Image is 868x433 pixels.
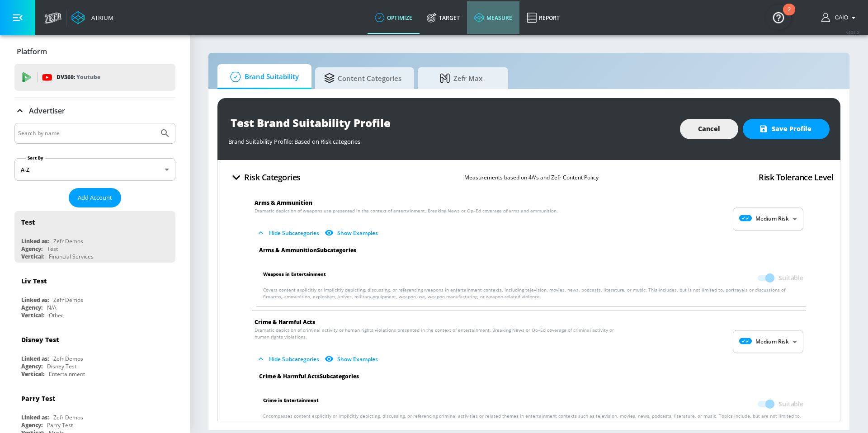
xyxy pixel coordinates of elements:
button: Save Profile [743,119,830,139]
span: Add Account [78,193,112,203]
div: Parry Test [47,421,73,429]
div: Agency: [21,245,42,253]
div: Liv TestLinked as:Zefr DemosAgency:N/AVertical:Other [14,270,175,321]
p: Encompasses content explicitly or implicitly depicting, discussing, or referencing criminal activ... [263,413,803,433]
p: Platform [17,47,47,56]
span: Content Categories [324,67,401,89]
div: TestLinked as:Zefr DemosAgency:TestVertical:Financial Services [14,211,175,263]
span: login as: caio.bulgarelli@zefr.com [831,14,848,21]
div: Linked as: [21,237,49,245]
div: Test [21,218,35,226]
span: Arms & Ammunition [255,199,312,207]
div: Agency: [21,421,42,429]
button: Open Resource Center, 2 new notifications [766,5,791,30]
div: Linked as: [21,414,49,421]
div: Vertical: [21,253,44,260]
div: Parry Test [21,394,55,403]
p: Covers content explicitly or implicitly depicting, discussing, or referencing weapons in entertai... [263,287,803,300]
div: Entertainment [49,370,85,378]
div: Zefr Demos [53,355,83,362]
div: Platform [14,39,175,64]
div: 2 [788,9,791,21]
span: Save Profile [761,123,811,135]
p: Medium Risk [755,215,789,223]
div: Disney Test [47,362,76,370]
p: Medium Risk [755,338,789,346]
span: Suitable [778,400,803,409]
div: Disney Test [21,335,59,344]
a: Atrium [71,11,113,24]
div: N/A [47,304,57,311]
span: Cancel [698,123,720,135]
label: Sort By [26,155,45,161]
div: Brand Suitability Profile: Based on Risk categories [228,133,671,146]
div: Linked as: [21,355,49,362]
div: Financial Services [49,253,94,260]
a: Report [519,1,567,34]
button: Cancel [680,119,738,139]
div: Agency: [21,362,42,370]
div: Atrium [88,14,113,22]
span: Zefr Max [427,67,495,89]
div: Arms & Ammunition Subcategories [252,247,811,254]
div: Agency: [21,304,42,311]
a: measure [467,1,519,34]
span: Suitable [778,273,803,282]
div: Vertical: [21,370,44,378]
div: Advertiser [14,98,175,123]
p: DV360: [57,72,100,82]
button: Add Account [69,188,121,207]
span: Dramatic depiction of criminal activity or human rights violations presented in the context of en... [255,327,628,340]
span: Crime in Entertainment [263,395,319,413]
span: Crime & Harmful Acts [255,318,315,326]
p: Youtube [76,72,100,82]
div: Linked as: [21,296,49,304]
button: Hide Subcategories [255,352,323,367]
button: Caio [821,12,859,23]
h4: Risk Tolerance Level [759,171,833,184]
p: Measurements based on 4A’s and Zefr Content Policy [464,173,599,182]
span: v 4.28.0 [846,30,859,35]
div: Test [47,245,58,253]
div: Crime & Harmful Acts Subcategories [252,373,811,380]
div: Other [49,311,63,319]
a: optimize [368,1,420,34]
h4: Risk Categories [244,171,301,184]
p: Advertiser [29,106,65,116]
div: DV360: Youtube [14,64,175,91]
button: Risk Categories [225,167,304,188]
div: Disney TestLinked as:Zefr DemosAgency:Disney TestVertical:Entertainment [14,329,175,380]
div: Liv Test [21,277,47,285]
input: Search by name [18,127,155,139]
button: Hide Subcategories [255,226,323,240]
div: Zefr Demos [53,237,83,245]
div: Zefr Demos [53,296,83,304]
div: Zefr Demos [53,414,83,421]
span: Brand Suitability [226,66,299,88]
button: Show Examples [323,352,382,367]
span: Weapons in Entertainment [263,269,326,287]
a: Target [420,1,467,34]
div: A-Z [14,158,175,181]
span: Dramatic depiction of weapons use presented in the context of entertainment. Breaking News or Op–... [255,207,558,214]
button: Show Examples [323,226,382,240]
div: Vertical: [21,311,44,319]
